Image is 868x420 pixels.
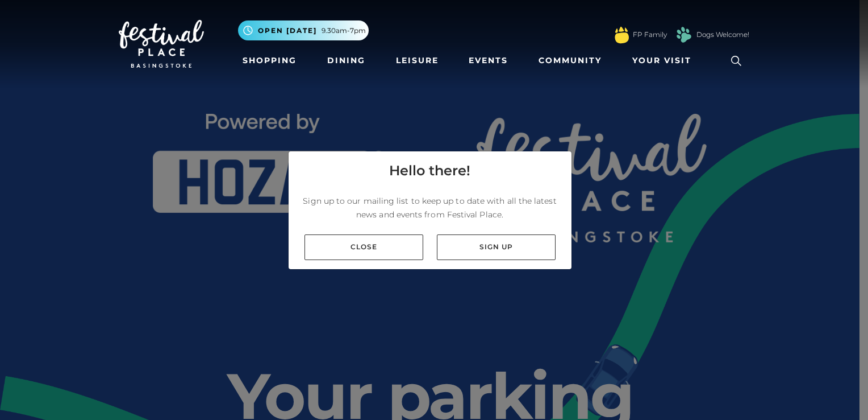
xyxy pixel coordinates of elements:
[119,20,204,68] img: Festival Place Logo
[632,55,691,67] span: Your Visit
[304,234,423,260] a: Close
[628,50,702,71] a: Your Visit
[258,26,317,36] span: Open [DATE]
[696,30,749,40] a: Dogs Welcome!
[298,194,562,221] p: Sign up to our mailing list to keep up to date with all the latest news and events from Festival ...
[534,50,606,71] a: Community
[238,20,369,40] button: Open [DATE] 9.30am-7pm
[238,50,301,71] a: Shopping
[633,30,667,40] a: FP Family
[437,234,556,260] a: Sign up
[391,50,443,71] a: Leisure
[389,160,470,181] h4: Hello there!
[323,50,370,71] a: Dining
[322,26,366,36] span: 9.30am-7pm
[464,50,512,71] a: Events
